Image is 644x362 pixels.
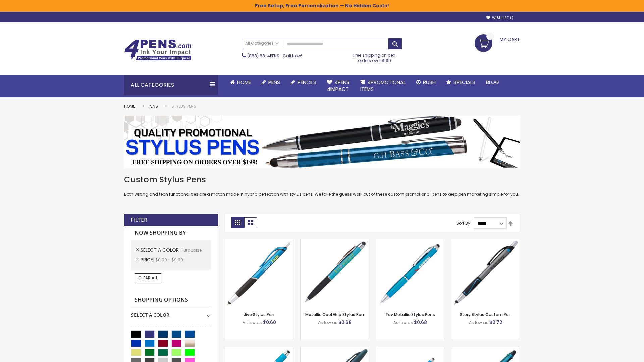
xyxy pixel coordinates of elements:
[460,312,512,317] a: Story Stylus Custom Pen
[242,38,282,49] a: All Categories
[131,293,211,307] strong: Shopping Options
[131,216,147,224] strong: Filter
[135,273,161,283] a: Clear All
[385,312,435,317] a: Tev Metallic Stylus Pens
[486,79,499,86] span: Blog
[456,220,470,226] label: Sort By
[376,239,444,307] img: Tev Metallic Stylus Pens-Turquoise
[451,239,520,244] a: Story Stylus Custom Pen-Turquoise
[124,174,520,185] h1: Custom Stylus Pens
[301,347,369,352] a: Twist Highlighter-Pen Stylus Combo-Turquoise
[171,103,196,109] strong: Stylus Pens
[360,79,406,93] span: 4PROMOTIONAL ITEMS
[481,75,504,90] a: Blog
[301,239,369,244] a: Metallic Cool Grip Stylus Pen-Blue - Turquoise
[225,239,293,244] a: Jive Stylus Pen-Turquoise
[124,116,520,168] img: Stylus Pens
[486,15,513,20] a: Wishlist
[231,217,244,228] strong: Grid
[322,75,355,97] a: 4Pens4impact
[225,347,293,352] a: Pearl Element Stylus Pens-Turquoise
[301,239,369,307] img: Metallic Cool Grip Stylus Pen-Blue - Turquoise
[247,53,279,59] a: (888) 88-4PENS
[141,247,181,253] span: Select A Color
[327,79,350,93] span: 4Pens 4impact
[469,320,488,325] span: As low as
[376,239,444,244] a: Tev Metallic Stylus Pens-Turquoise
[298,79,316,86] span: Pencils
[245,41,279,46] span: All Categories
[225,75,256,90] a: Home
[256,75,285,90] a: Pens
[393,320,413,325] span: As low as
[376,347,444,352] a: Cyber Stylus 0.7mm Fine Point Gel Grip Pen-Turquoise
[124,39,191,61] img: 4Pens Custom Pens and Promotional Products
[305,312,364,317] a: Metallic Cool Grip Stylus Pen
[124,174,520,197] div: Both writing and tech functionalities are a match made in hybrid perfection with stylus pens. We ...
[346,50,403,63] div: Free shipping on pen orders over $199
[243,320,262,325] span: As low as
[131,307,211,318] div: Select A Color
[124,75,218,95] div: All Categories
[138,275,158,281] span: Clear All
[441,75,481,90] a: Specials
[141,256,155,263] span: Price
[263,319,276,326] span: $0.60
[244,312,274,317] a: Jive Stylus Pen
[237,79,251,86] span: Home
[338,319,352,326] span: $0.68
[411,75,441,90] a: Rush
[318,320,337,325] span: As low as
[155,257,183,263] span: $0.00 - $9.99
[285,75,322,90] a: Pencils
[414,319,427,326] span: $0.68
[453,79,475,86] span: Specials
[423,79,436,86] span: Rush
[489,319,502,326] span: $0.72
[149,103,158,109] a: Pens
[268,79,280,86] span: Pens
[451,347,520,352] a: Orbitor 4 Color Assorted Ink Metallic Stylus Pens-Turquoise
[131,226,211,240] strong: Now Shopping by
[451,239,520,307] img: Story Stylus Custom Pen-Turquoise
[355,75,411,97] a: 4PROMOTIONALITEMS
[247,53,302,59] span: - Call Now!
[181,247,202,253] span: Turquoise
[124,103,135,109] a: Home
[225,239,293,307] img: Jive Stylus Pen-Turquoise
